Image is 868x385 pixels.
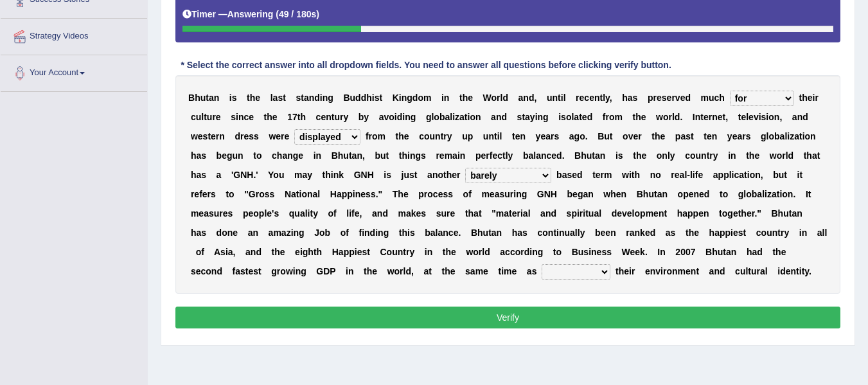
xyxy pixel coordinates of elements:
b: e [660,131,665,141]
b: s [249,131,254,141]
b: p [675,131,681,141]
b: n [219,131,225,141]
b: i [535,112,538,122]
b: e [808,93,813,103]
b: a [518,93,524,103]
b: a [628,93,633,103]
b: m [378,131,385,141]
b: l [563,93,566,103]
b: t [691,131,694,141]
b: t [465,112,468,122]
b: d [675,112,680,122]
b: a [780,131,785,141]
b: a [273,93,278,103]
b: c [244,112,249,122]
b: a [574,112,579,122]
b: r [815,93,818,103]
b: h [366,93,372,103]
b: . [680,112,682,122]
b: t [799,93,802,103]
b: b [439,112,445,122]
b: i [229,93,232,103]
b: a [680,131,686,141]
b: s [761,112,766,122]
b: , [779,112,782,122]
b: c [191,112,196,122]
b: e [680,93,686,103]
b: t [379,93,382,103]
b: l [450,112,452,122]
b: t [396,131,399,141]
b: r [709,112,712,122]
b: f [603,112,606,122]
b: r [742,131,745,141]
b: e [515,131,520,141]
b: o [768,112,774,122]
b: w [191,131,198,141]
b: e [404,131,409,141]
b: s [232,93,237,103]
b: r [240,131,244,141]
b: n [402,93,407,103]
b: a [282,150,287,161]
b: g [543,112,549,122]
b: u [207,112,213,122]
b: t [558,93,561,103]
b: B [343,93,350,103]
div: * Select the correct answer into all dropdown fields. You need to answer all questions before cli... [175,58,677,72]
b: h [398,131,404,141]
b: i [399,93,402,103]
b: a [737,131,742,141]
b: i [802,131,805,141]
b: n [538,112,544,122]
b: e [198,131,203,141]
b: n [520,131,526,141]
b: e [255,93,260,103]
b: , [534,93,536,103]
b: z [790,131,794,141]
b: s [561,112,566,122]
b: a [209,93,214,103]
b: e [216,112,221,122]
b: t [441,131,444,141]
b: , [725,112,728,122]
b: u [200,93,206,103]
b: t [297,112,301,122]
b: b [774,131,780,141]
b: w [656,112,663,122]
b: d [502,93,508,103]
b: o [470,112,475,122]
b: l [746,112,748,122]
b: c [419,131,424,141]
b: o [434,112,439,122]
b: n [496,112,502,122]
b: e [732,131,738,141]
b: r [340,112,343,122]
b: m [701,93,709,103]
b: i [468,112,470,122]
b: n [444,93,450,103]
b: d [235,131,240,141]
b: l [201,112,204,122]
b: n [695,112,701,122]
b: i [441,93,444,103]
b: g [761,131,766,141]
b: n [488,131,494,141]
b: w [269,131,276,141]
b: u [350,93,356,103]
b: t [579,112,582,122]
b: s [278,93,283,103]
b: e [580,93,585,103]
b: 1 [287,112,292,122]
b: m [423,93,431,103]
b: e [249,112,254,122]
b: K [393,93,399,103]
b: y [364,112,369,122]
b: h [191,150,197,161]
b: t [700,112,704,122]
b: s [554,131,559,141]
b: l [500,131,502,141]
b: r [653,93,657,103]
b: l [784,131,787,141]
b: t [204,112,207,122]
